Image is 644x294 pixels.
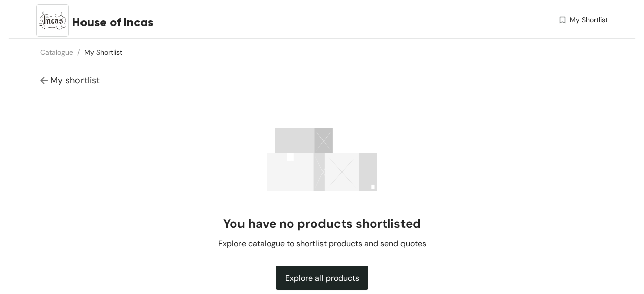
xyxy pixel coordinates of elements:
[218,238,426,250] span: Explore catalogue to shortlist products and send quotes
[40,48,73,57] a: Catalogue
[50,74,100,86] span: My shortlist
[77,48,80,57] span: /
[276,266,368,290] button: Explore all products
[40,76,50,86] img: Go back
[570,15,608,25] span: My Shortlist
[267,128,377,191] img: success
[223,216,421,232] h2: You have no products shortlisted
[558,15,567,25] img: wishlist
[285,272,359,284] span: Explore all products
[72,13,153,31] span: House of Incas
[84,48,122,57] a: My Shortlist
[36,4,69,37] img: Buyer Portal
